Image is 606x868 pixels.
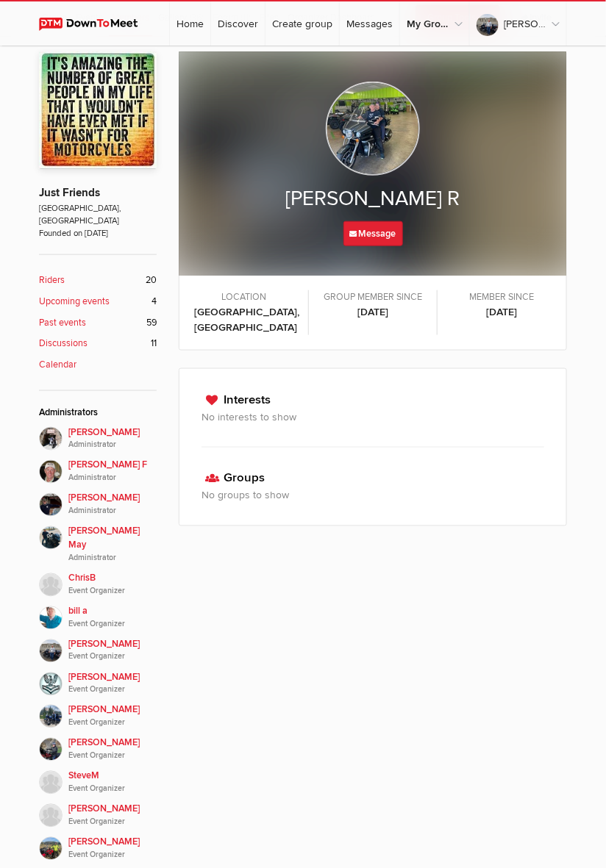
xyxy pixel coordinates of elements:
[211,1,265,46] a: Discover
[202,391,544,409] h3: Interests
[39,705,63,728] img: Dennis J
[39,273,157,287] a: Riders 20
[39,316,86,330] b: Past events
[343,221,403,246] a: Message
[452,304,552,320] b: [DATE]
[68,553,157,564] i: Administrator
[326,82,420,176] img: Reagan R
[39,573,63,597] img: ChrisB
[68,572,157,598] span: ChrisB
[146,273,157,287] span: 20
[68,506,157,517] i: Administrator
[151,295,157,309] span: 4
[39,564,157,598] a: ChrisBEvent Organizer
[39,316,157,330] a: Past events 59
[39,631,157,664] a: [PERSON_NAME]Event Organizer
[39,837,63,861] img: Corey G
[68,817,157,828] i: Event Organizer
[400,1,469,46] a: My Groups
[39,227,157,240] span: Founded on [DATE]
[39,484,157,517] a: [PERSON_NAME]Administrator
[39,804,63,828] img: Kathy A
[39,337,88,351] b: Discussions
[68,473,157,484] i: Administrator
[39,828,157,861] a: [PERSON_NAME]Event Organizer
[194,304,293,335] b: [GEOGRAPHIC_DATA], [GEOGRAPHIC_DATA]
[39,337,157,351] a: Discussions 11
[146,316,157,330] span: 59
[68,426,157,451] span: [PERSON_NAME]
[39,273,65,287] b: Riders
[39,738,63,761] img: John R
[265,1,339,46] a: Create group
[68,525,157,564] span: [PERSON_NAME] May
[68,684,157,696] i: Event Organizer
[68,651,157,663] i: Event Organizer
[68,586,157,598] i: Event Organizer
[39,460,63,484] img: Butch F
[39,358,76,372] b: Calendar
[39,672,63,696] img: Jeff Petry
[452,290,552,304] span: Member since
[39,427,63,451] img: John P
[39,295,157,309] a: Upcoming events 4
[68,619,157,631] i: Event Organizer
[39,406,157,420] div: Administrators
[68,750,157,762] i: Event Organizer
[202,470,544,488] h3: Groups
[39,762,157,795] a: SteveMEvent Organizer
[470,1,566,46] a: [PERSON_NAME]
[68,703,157,729] span: [PERSON_NAME]
[39,493,63,517] img: Scott May
[324,304,422,320] b: [DATE]
[39,202,157,227] span: [GEOGRAPHIC_DATA], [GEOGRAPHIC_DATA]
[39,771,63,795] img: SteveM
[68,836,157,861] span: [PERSON_NAME]
[39,795,157,828] a: [PERSON_NAME]Event Organizer
[39,517,157,564] a: [PERSON_NAME] MayAdministrator
[39,606,63,630] img: bill a
[68,459,157,484] span: [PERSON_NAME] F
[324,290,422,304] span: Group member since
[194,290,293,304] span: LOCATION
[39,358,157,372] a: Calendar
[39,526,63,550] img: Barb May
[39,427,157,451] a: [PERSON_NAME]Administrator
[39,51,157,169] img: Just Friends
[68,850,157,861] i: Event Organizer
[68,440,157,451] i: Administrator
[39,18,151,31] img: DownToMeet
[68,717,157,729] i: Event Organizer
[68,605,157,631] span: bill a
[68,770,157,795] span: SteveM
[39,639,63,663] img: Kenneth Manuel
[39,295,110,309] b: Upcoming events
[39,451,157,484] a: [PERSON_NAME] FAdministrator
[202,488,544,503] h3: No groups to show
[209,183,537,214] h2: [PERSON_NAME] R
[39,598,157,631] a: bill aEvent Organizer
[39,729,157,762] a: [PERSON_NAME]Event Organizer
[340,1,399,46] a: Messages
[68,783,157,795] i: Event Organizer
[202,409,544,425] h3: No interests to show
[170,1,210,46] a: Home
[68,736,157,762] span: [PERSON_NAME]
[39,696,157,729] a: [PERSON_NAME]Event Organizer
[39,186,100,200] a: Just Friends
[68,803,157,828] span: [PERSON_NAME]
[68,638,157,664] span: [PERSON_NAME]
[68,492,157,517] span: [PERSON_NAME]
[151,337,157,351] span: 11
[68,671,157,697] span: [PERSON_NAME]
[39,664,157,697] a: [PERSON_NAME]Event Organizer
